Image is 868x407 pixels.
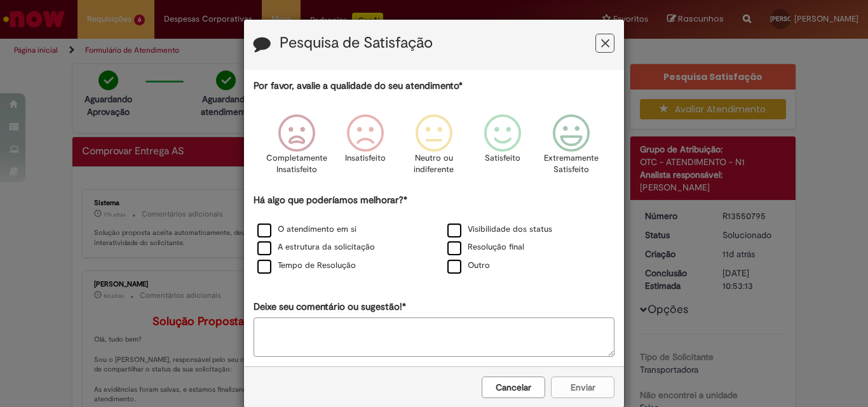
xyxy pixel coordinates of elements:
[266,152,327,176] p: Completamente Insatisfeito
[485,152,520,164] p: Satisfeito
[539,105,604,192] div: Extremamente Satisfeito
[280,35,433,51] label: Pesquisa de Satisfação
[482,377,545,398] button: Cancelar
[257,260,356,272] label: Tempo de Resolução
[254,194,614,276] div: Há algo que poderíamos melhorar?*
[345,152,386,164] p: Insatisfeito
[447,224,552,236] label: Visibilidade dos status
[254,79,463,93] label: Por favor, avalie a qualidade do seu atendimento*
[447,241,524,253] label: Resolução final
[402,105,466,192] div: Neutro ou indiferente
[544,152,599,176] p: Extremamente Satisfeito
[254,300,406,314] label: Deixe seu comentário ou sugestão!*
[411,152,457,176] p: Neutro ou indiferente
[333,105,398,192] div: Insatisfeito
[470,105,535,192] div: Satisfeito
[257,224,356,236] label: O atendimento em si
[447,260,490,272] label: Outro
[264,105,329,192] div: Completamente Insatisfeito
[257,241,375,253] label: A estrutura da solicitação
